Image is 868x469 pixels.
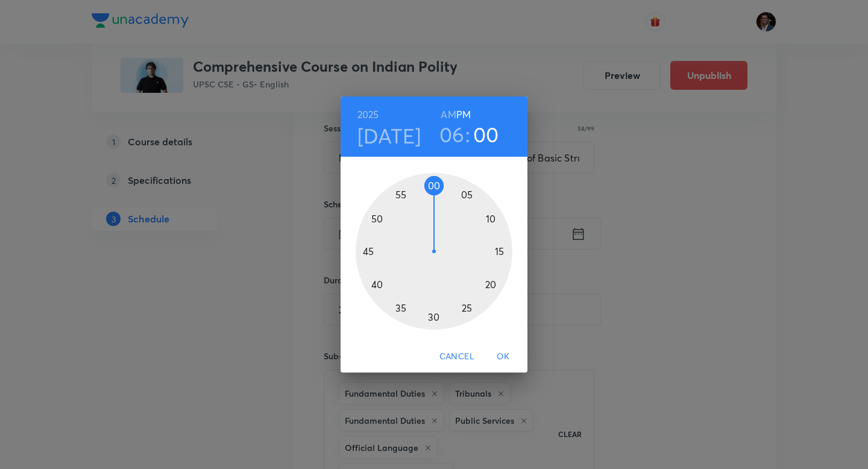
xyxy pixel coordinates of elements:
button: 2025 [357,106,379,123]
button: 00 [473,122,499,147]
h3: : [465,122,470,147]
button: PM [456,106,471,123]
button: 06 [439,122,465,147]
button: Cancel [435,345,479,368]
span: OK [489,349,518,364]
button: [DATE] [357,123,421,148]
span: Cancel [439,349,474,364]
button: OK [484,345,523,368]
button: AM [441,106,456,123]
